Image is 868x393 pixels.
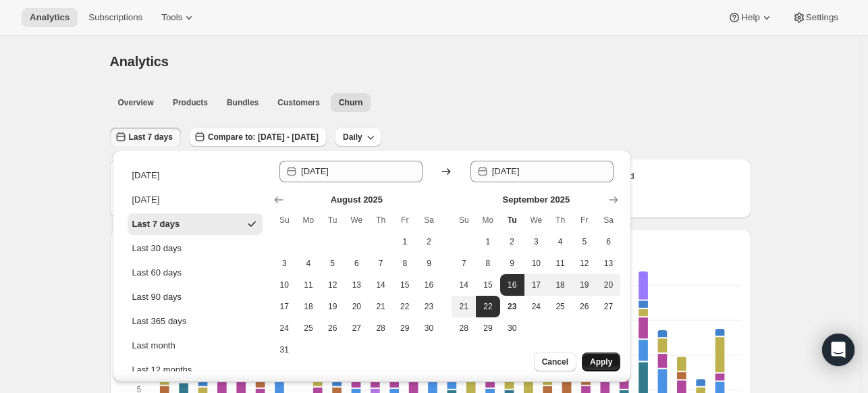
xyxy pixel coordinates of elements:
button: Show previous month, July 2025 [269,190,288,209]
button: Last 30 days [128,238,263,259]
span: 26 [326,323,340,334]
div: Last 90 days [132,290,182,304]
button: Sunday August 31 2025 [272,339,296,361]
span: 21 [374,301,387,312]
span: 22 [398,301,412,312]
span: Settings [806,12,838,23]
span: 5 [578,236,591,247]
rect: Other-8 1 [696,379,705,387]
button: Thursday August 14 2025 [369,274,393,296]
th: Friday [572,209,597,231]
button: Analytics [22,8,78,27]
button: Saturday August 16 2025 [417,274,441,296]
span: 8 [481,258,495,269]
button: Tuesday August 26 2025 [321,317,345,339]
button: Friday August 15 2025 [393,274,417,296]
button: Monday September 1 2025 [476,231,500,253]
span: Sa [423,215,436,226]
span: Daily [343,132,362,142]
span: Analytics [30,12,70,23]
button: Friday September 26 2025 [572,296,597,317]
button: Saturday August 9 2025 [417,253,441,274]
button: Compare to: [DATE] - [DATE] [189,128,327,147]
span: 1 [398,236,412,247]
button: Monday September 15 2025 [476,274,500,296]
rect: Admin cancelled-9 0 [696,278,705,280]
span: Tu [506,215,519,226]
span: 15 [481,280,495,290]
span: 14 [374,280,387,290]
span: 26 [578,301,591,312]
button: Saturday August 30 2025 [417,317,441,339]
th: Sunday [452,209,476,231]
button: Saturday August 23 2025 [417,296,441,317]
span: 3 [277,258,291,269]
span: 9 [423,258,436,269]
button: Subscriptions [80,8,151,27]
th: Sunday [272,209,296,231]
span: 31 [277,344,291,355]
th: Wednesday [345,209,369,231]
button: Monday September 8 2025 [476,253,500,274]
span: Apply [590,357,612,367]
div: [DATE] [132,193,159,207]
span: 7 [457,258,470,269]
span: 28 [457,323,470,334]
span: 25 [553,301,567,312]
button: Saturday September 13 2025 [597,253,621,274]
th: Tuesday [500,209,524,231]
span: Mo [481,215,495,226]
button: Show next month, October 2025 [604,190,623,209]
rect: Doesn't fit customer budget-4 3 [639,317,648,340]
button: Saturday September 6 2025 [597,231,621,253]
span: Products [173,97,208,108]
span: 3 [530,236,543,247]
span: 24 [530,301,543,312]
button: Sunday September 21 2025 [452,296,476,317]
th: Wednesday [524,209,549,231]
span: We [350,215,364,226]
button: Last month [128,335,263,357]
rect: No longer need-6 2 [676,357,686,372]
div: [DATE] [132,169,159,182]
button: Monday August 4 2025 [296,253,321,274]
button: Last 90 days [128,286,263,308]
button: Thursday August 21 2025 [369,296,393,317]
button: Thursday September 25 2025 [548,296,572,317]
span: 29 [398,323,412,334]
button: Thursday August 7 2025 [369,253,393,274]
span: Analytics [110,54,169,69]
rect: Other-8 1 [657,330,667,338]
th: Friday [393,209,417,231]
span: 18 [553,280,567,290]
span: Th [374,215,387,226]
button: Friday August 29 2025 [393,317,417,339]
span: 12 [326,280,340,290]
span: 19 [578,280,591,290]
button: Friday September 5 2025 [572,231,597,253]
button: Last 7 days [110,128,181,147]
span: 4 [302,258,315,269]
span: Th [553,215,567,226]
button: Wednesday September 3 2025 [524,231,549,253]
button: Friday August 8 2025 [393,253,417,274]
div: Last 30 days [132,242,182,255]
rect: Admin cancelled-9 0 [715,278,724,280]
span: 23 [506,301,519,312]
button: Friday August 1 2025 [393,231,417,253]
div: Last 12 months [132,363,192,377]
span: 18 [302,301,315,312]
button: Monday August 11 2025 [296,274,321,296]
span: Mo [302,215,315,226]
rect: No longer need-6 1 [639,309,648,317]
span: 13 [602,258,616,269]
span: 6 [350,258,364,269]
div: Last 60 days [132,266,182,280]
button: Sunday August 3 2025 [272,253,296,274]
span: Cancel [542,357,568,367]
button: Wednesday September 17 2025 [524,274,549,296]
button: End of range Monday September 22 2025 [476,296,500,317]
rect: Not enjoying the product-5 1 [676,372,686,380]
span: 8 [398,258,412,269]
span: 21 [457,301,470,312]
